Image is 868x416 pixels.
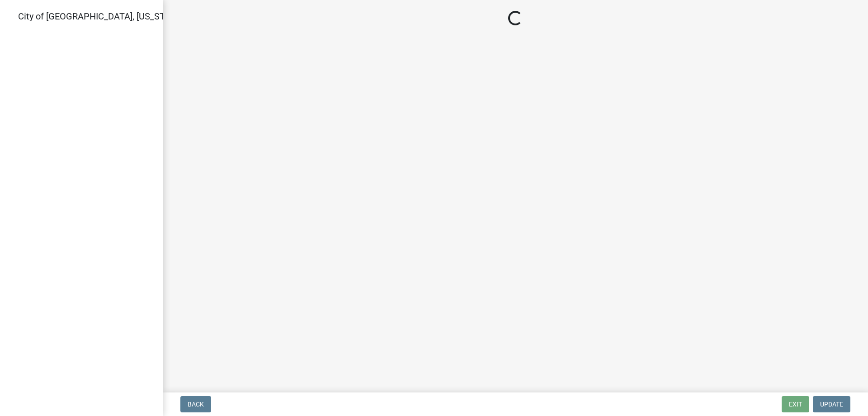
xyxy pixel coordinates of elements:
[813,396,850,412] button: Update
[820,401,843,408] span: Update
[782,396,809,412] button: Exit
[18,11,183,22] span: City of [GEOGRAPHIC_DATA], [US_STATE]
[180,396,211,412] button: Back
[188,401,204,408] span: Back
